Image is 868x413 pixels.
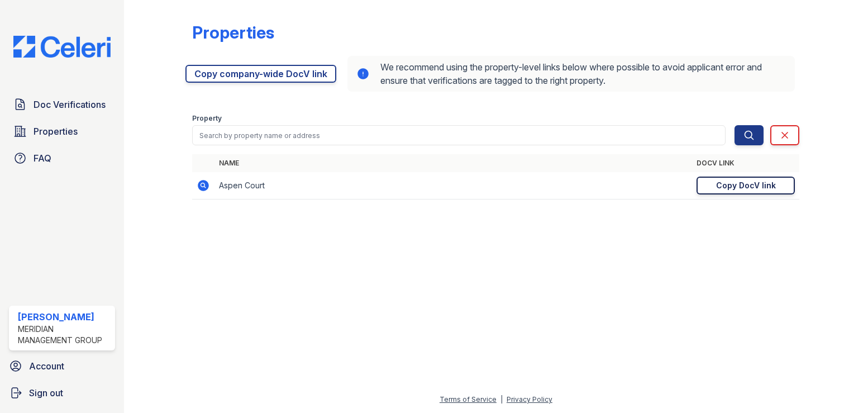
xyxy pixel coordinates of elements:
[214,172,692,200] td: Aspen Court
[4,36,120,58] img: CE_Logo_Blue-a8612792a0a2168367f1c8372b55b34899dd931a85d93a1a3d3e32e68fde9ad4.png
[440,395,497,403] a: Terms of Service
[185,65,336,83] a: Copy company-wide DocV link
[4,355,120,377] a: Account
[507,395,552,403] a: Privacy Policy
[692,154,799,172] th: DocV Link
[192,125,726,145] input: Search by property name or address
[18,324,111,346] div: Meridian Management Group
[9,147,115,169] a: FAQ
[18,310,111,324] div: [PERSON_NAME]
[192,22,274,42] div: Properties
[9,93,115,116] a: Doc Verifications
[29,359,64,373] span: Account
[347,56,795,92] div: We recommend using the property-level links below where possible to avoid applicant error and ens...
[29,386,63,400] span: Sign out
[4,382,120,404] a: Sign out
[697,177,795,194] a: Copy DocV link
[716,180,776,191] div: Copy DocV link
[34,125,78,138] span: Properties
[34,151,51,165] span: FAQ
[9,120,115,143] a: Properties
[214,154,692,172] th: Name
[500,395,503,403] div: |
[34,98,106,111] span: Doc Verifications
[192,114,222,123] label: Property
